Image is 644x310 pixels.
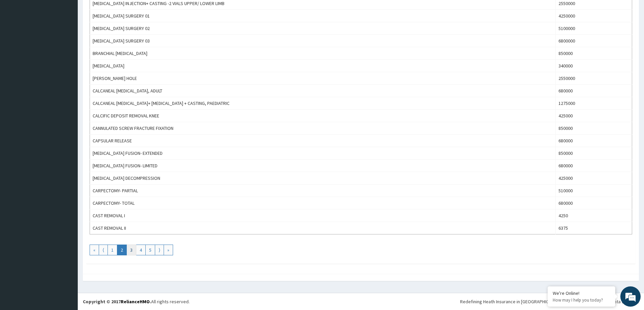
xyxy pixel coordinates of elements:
td: CAST REMOVAL I [90,209,556,222]
a: Go to previous page [99,245,108,255]
td: 6375 [556,222,632,234]
td: 510000 [556,185,632,197]
td: 680000 [556,160,632,172]
a: Go to page number 5 [145,245,155,255]
strong: Copyright © 2017 . [83,299,151,305]
td: 6800000 [556,35,632,47]
td: 680000 [556,197,632,209]
td: 2550000 [556,72,632,85]
a: Go to page number 4 [136,245,146,255]
td: [MEDICAL_DATA] DECOMPRESSION [90,172,556,185]
td: 850000 [556,47,632,60]
td: CARPECTOMY- PARTIAL [90,185,556,197]
td: 340000 [556,60,632,72]
td: [MEDICAL_DATA] SURGERY 03 [90,35,556,47]
td: [MEDICAL_DATA] FUSION- LIMITED [90,160,556,172]
a: Go to last page [164,245,173,255]
td: [MEDICAL_DATA] FUSION- EXTENDED [90,147,556,160]
a: Go to page number 1 [108,245,117,255]
td: 4250000 [556,10,632,22]
td: [PERSON_NAME] HOLE [90,72,556,85]
a: RelianceHMO [121,299,150,305]
textarea: Type your message and hit 'Enter' [3,184,129,208]
td: 680000 [556,135,632,147]
a: Go to page number 2 [117,245,127,255]
td: CALCIFIC DEPOSIT REMOVAL KNEE [90,110,556,122]
td: CAST REMOVAL II [90,222,556,234]
td: 850000 [556,122,632,135]
td: 4250 [556,209,632,222]
td: 425000 [556,172,632,185]
span: We're online! [39,85,93,153]
td: 425000 [556,110,632,122]
td: CARPECTOMY- TOTAL [90,197,556,209]
td: 850000 [556,147,632,160]
td: CANNULATED SCREW FRACTURE FIXATION [90,122,556,135]
td: 1275000 [556,97,632,110]
td: CALCANEAL [MEDICAL_DATA]+ [MEDICAL_DATA] + CASTING, PAEDIATRIC [90,97,556,110]
footer: All rights reserved. [78,293,644,310]
p: How may I help you today? [553,297,610,303]
td: 680000 [556,85,632,97]
a: Go to first page [90,245,99,255]
a: Go to page number 3 [126,245,136,255]
div: Minimize live chat window [111,3,127,20]
div: Chat with us now [35,38,114,47]
a: Go to next page [155,245,164,255]
td: 5100000 [556,22,632,35]
div: We're Online! [553,290,610,296]
td: CAPSULAR RELEASE [90,135,556,147]
td: [MEDICAL_DATA] SURGERY 02 [90,22,556,35]
td: BRANCHIAL [MEDICAL_DATA] [90,47,556,60]
td: [MEDICAL_DATA] [90,60,556,72]
td: [MEDICAL_DATA] SURGERY 01 [90,10,556,22]
div: Redefining Heath Insurance in [GEOGRAPHIC_DATA] using Telemedicine and Data Science! [460,298,639,305]
img: d_794563401_company_1708531726252_794563401 [13,34,27,51]
td: CALCANEAL [MEDICAL_DATA], ADULT [90,85,556,97]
